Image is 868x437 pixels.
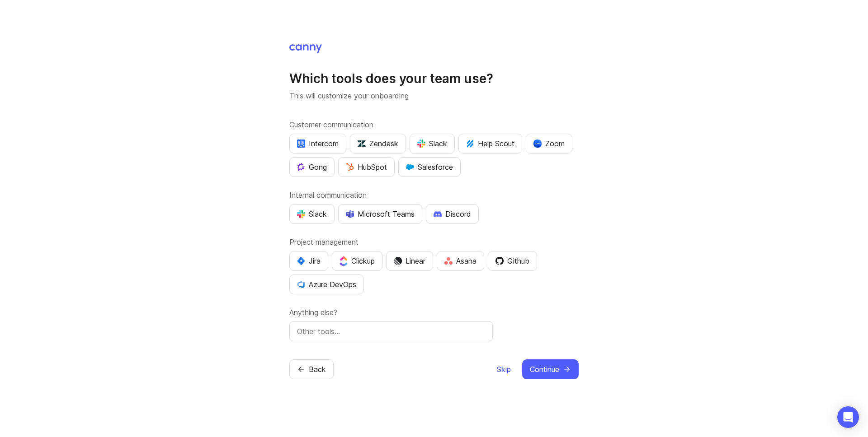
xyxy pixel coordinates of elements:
img: 0D3hMmx1Qy4j6AAAAAElFTkSuQmCC [495,257,504,265]
button: Asana [437,251,484,271]
button: Azure DevOps [289,274,364,294]
img: UniZRqrCPz6BHUWevMzgDJ1FW4xaGg2egd7Chm8uY0Al1hkDyjqDa8Lkk0kDEdqKkBok+T4wfoD0P0o6UMciQ8AAAAASUVORK... [358,139,366,148]
button: Discord [426,204,479,224]
button: Help Scout [458,134,522,153]
div: Github [495,256,529,266]
div: Zoom [533,138,565,149]
div: Linear [394,256,425,266]
button: Github [488,251,537,271]
div: Slack [417,138,447,149]
button: Zoom [526,134,572,153]
div: Gong [297,162,327,172]
img: kV1LT1TqjqNHPtRK7+FoaplE1qRq1yqhg056Z8K5Oc6xxgIuf0oNQ9LelJqbcyPisAf0C9LDpX5UIuAAAAAElFTkSuQmCC [466,139,474,148]
span: Back [309,364,326,375]
div: Help Scout [466,138,514,149]
button: Jira [289,251,328,271]
img: eRR1duPH6fQxdnSV9IruPjCimau6md0HxlPR81SIPROHX1VjYjAN9a41AAAAAElFTkSuQmCC [297,139,305,148]
button: Intercom [289,134,346,153]
img: Canny Home [289,44,322,53]
button: Microsoft Teams [338,204,422,224]
img: GKxMRLiRsgdWqxrdBeWfGK5kaZ2alx1WifDSa2kSTsK6wyJURKhUuPoQRYzjholVGzT2A2owx2gHwZoyZHHCYJ8YNOAZj3DSg... [406,163,414,171]
img: WIAAAAASUVORK5CYII= [417,139,425,148]
label: Project management [289,237,579,247]
span: Continue [530,364,559,375]
img: WIAAAAASUVORK5CYII= [297,210,305,218]
button: Clickup [332,251,382,271]
img: D0GypeOpROL5AAAAAElFTkSuQmCC [346,210,354,218]
button: Slack [289,204,335,224]
p: This will customize your onboarding [289,90,579,101]
label: Anything else? [289,307,579,318]
button: Zendesk [350,134,406,153]
div: Clickup [340,256,375,266]
div: Asana [444,256,476,266]
img: j83v6vj1tgY2AAAAABJRU5ErkJggg== [340,256,348,265]
button: Back [289,359,334,379]
div: Open Intercom Messenger [837,406,859,428]
img: svg+xml;base64,PHN2ZyB4bWxucz0iaHR0cDovL3d3dy53My5vcmcvMjAwMC9zdmciIHZpZXdCb3g9IjAgMCA0MC4zNDMgND... [297,257,305,265]
img: +iLplPsjzba05dttzK064pds+5E5wZnCVbuGoLvBrYdmEPrXTzGo7zG60bLEREEjvOjaG9Saez5xsOEAbxBwOP6dkea84XY9O... [434,211,442,217]
div: Discord [434,209,471,219]
div: Zendesk [358,138,398,149]
button: Linear [386,251,433,271]
label: Internal communication [289,190,579,200]
img: xLHbn3khTPgAAAABJRU5ErkJggg== [533,139,542,148]
img: qKnp5cUisfhcFQGr1t296B61Fm0WkUVwBZaiVE4uNRmEGBFetJMz8xGrgPHqF1mLDIG816Xx6Jz26AFmkmT0yuOpRCAR7zRpG... [297,163,305,171]
h1: Which tools does your team use? [289,70,579,87]
button: Slack [410,134,455,153]
img: YKcwp4sHBXAAAAAElFTkSuQmCC [297,280,305,288]
span: Skip [497,364,511,375]
button: HubSpot [338,157,395,177]
button: Continue [522,359,579,379]
img: Dm50RERGQWO2Ei1WzHVviWZlaLVriU9uRN6E+tIr91ebaDbMKKPDpFbssSuEG21dcGXkrKsuOVPwCeFJSFAIOxgiKgL2sFHRe... [394,257,402,265]
input: Other tools… [297,326,485,337]
label: Customer communication [289,119,579,130]
div: Slack [297,209,327,219]
img: Rf5nOJ4Qh9Y9HAAAAAElFTkSuQmCC [444,257,453,265]
div: Jira [297,256,321,266]
div: Azure DevOps [297,279,356,290]
button: Skip [496,359,511,379]
img: G+3M5qq2es1si5SaumCnMN47tP1CvAZneIVX5dcx+oz+ZLhv4kfP9DwAAAABJRU5ErkJggg== [346,163,354,171]
div: HubSpot [346,162,387,172]
button: Gong [289,157,335,177]
button: Salesforce [398,157,461,177]
div: Salesforce [406,162,453,172]
div: Intercom [297,138,339,149]
div: Microsoft Teams [346,209,415,219]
